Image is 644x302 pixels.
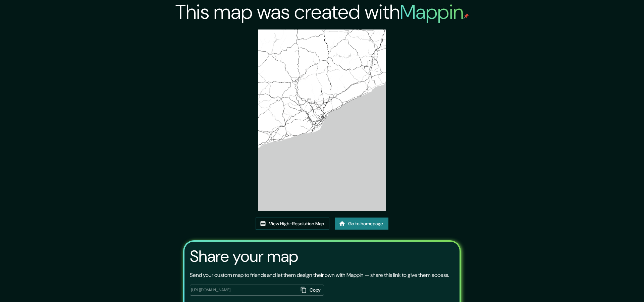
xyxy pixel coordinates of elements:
p: Send your custom map to friends and let them design their own with Mappin — share this link to gi... [190,271,449,279]
iframe: Help widget launcher [584,276,637,295]
img: mappin-pin [464,13,469,19]
button: Copy [298,285,324,296]
img: created-map [258,29,386,211]
a: Go to homepage [335,218,388,230]
a: View High-Resolution Map [256,218,329,230]
h3: Share your map [190,247,298,266]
